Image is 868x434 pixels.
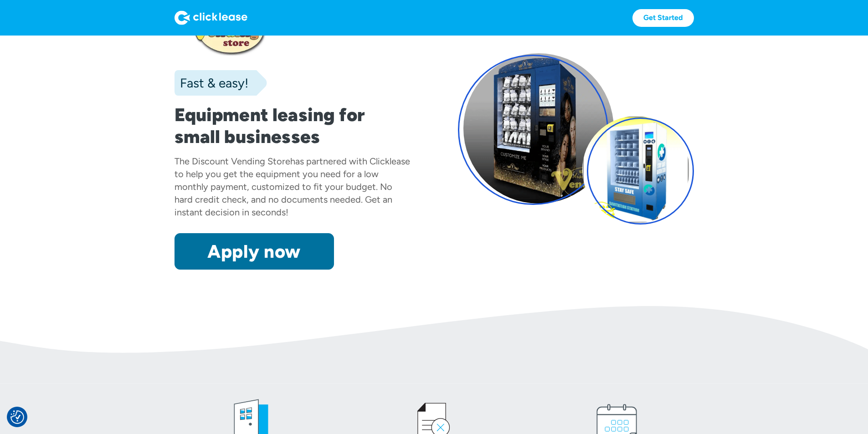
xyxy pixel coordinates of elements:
a: Apply now [175,233,334,270]
div: has partnered with Clicklease to help you get the equipment you need for a low monthly payment, c... [175,156,410,218]
img: Revisit consent button [10,410,24,424]
div: Fast & easy! [175,74,248,92]
img: Logo [175,10,247,25]
a: Get Started [632,9,694,27]
h1: Equipment leasing for small businesses [175,104,411,148]
div: The Discount Vending Store [175,156,290,167]
button: Consent Preferences [10,410,24,424]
